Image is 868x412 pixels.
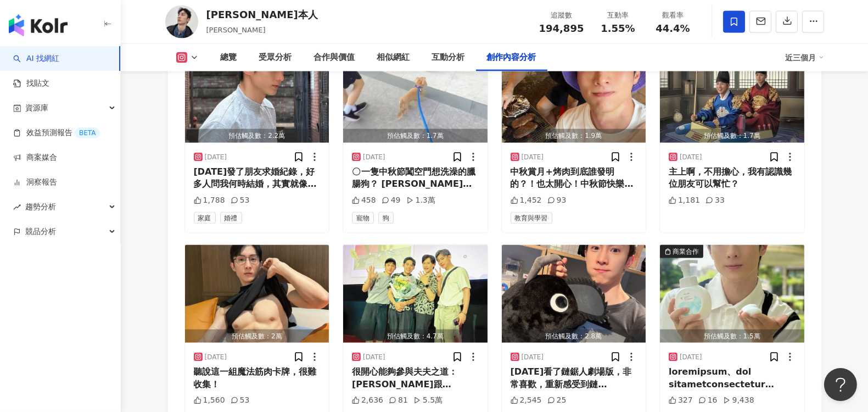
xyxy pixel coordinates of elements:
[547,195,567,206] div: 93
[511,395,542,406] div: 2,545
[25,194,56,219] span: 趨勢分析
[343,45,488,143] img: post-image
[502,330,646,343] div: 預估觸及數：2.8萬
[352,212,374,224] span: 寵物
[343,245,488,343] button: 預估觸及數：4.7萬
[13,78,49,89] a: 找貼文
[165,5,198,38] img: KOL Avatar
[185,245,329,343] button: 預估觸及數：2萬
[220,212,242,224] span: 婚禮
[194,395,225,406] div: 1,560
[539,23,584,34] span: 194,895
[502,245,646,343] img: post-image
[511,366,637,391] div: [DATE]看了鏈鋸人劇場版，非常喜歡，重新感受到鏈[DEMOGRAPHIC_DATA]人獨特的魅力！也來分享在涉谷逛街時，看到的滿滿鏈[DEMOGRAPHIC_DATA]人[PERSON_NA...
[824,368,857,401] iframe: Help Scout Beacon - Open
[723,395,754,406] div: 9,438
[205,153,227,162] div: [DATE]
[205,353,227,362] div: [DATE]
[194,166,321,191] div: [DATE]發了朋友求婚紀錄，好多人問我何時結婚，其實就像男友那天的影片裡，他很懂我的回答，目前沒有想結婚的想法，之前經歷幾段都是三年以上的戀愛、幾段最終沒有在一起的相處後…原本的我，就連交往這...
[221,51,237,64] div: 總覽
[705,195,725,206] div: 33
[522,353,544,362] div: [DATE]
[25,96,48,120] span: 資源庫
[652,10,694,21] div: 觀看率
[194,366,321,391] div: 聽說這一組魔法筋肉卡牌，很難收集！
[206,26,266,34] span: [PERSON_NAME]
[352,195,376,206] div: 458
[352,395,383,406] div: 2,636
[13,53,59,64] a: searchAI 找網紅
[352,366,479,391] div: 很開心能夠參與夫夫之道：[PERSON_NAME]跟[PERSON_NAME]的幸福求婚，整個過程一直被認真緊張的[PERSON_NAME]跟可愛真誠的[PERSON_NAME]逗笑，一邊笑又一...
[343,45,488,143] button: 預估觸及數：1.7萬
[656,23,690,34] span: 44.4%
[680,353,702,362] div: [DATE]
[378,212,394,224] span: 狗
[539,10,584,21] div: 追蹤數
[502,245,646,343] button: 預估觸及數：2.8萬
[185,245,329,343] img: post-image
[660,330,804,343] div: 預估觸及數：1.5萬
[680,153,702,162] div: [DATE]
[660,129,804,143] div: 預估觸及數：1.7萬
[669,195,700,206] div: 1,181
[669,166,796,191] div: 主上啊，不用擔心，我有認識幾位朋友可以幫忙？
[314,51,355,64] div: 合作與價值
[597,10,639,21] div: 互動率
[13,203,21,211] span: rise
[502,129,646,143] div: 預估觸及數：1.9萬
[343,129,488,143] div: 預估觸及數：1.7萬
[206,8,318,21] div: [PERSON_NAME]本人
[389,395,408,406] div: 81
[432,51,465,64] div: 互動分析
[522,153,544,162] div: [DATE]
[194,195,225,206] div: 1,788
[406,195,435,206] div: 1.3萬
[185,45,329,143] img: post-image
[231,195,250,206] div: 53
[487,51,536,64] div: 創作內容分析
[382,195,401,206] div: 49
[363,353,385,362] div: [DATE]
[511,195,542,206] div: 1,452
[601,23,635,34] span: 1.55%
[511,212,552,224] span: 教育與學習
[669,395,693,406] div: 327
[352,166,479,191] div: 🌕一隻中秋節闖空門想洗澡的臘腸狗？ [PERSON_NAME]跟小辣椒個性很不一樣，卻意外互補和平相處，很像影集《星期三》裡星期三跟[PERSON_NAME]的矛盾落差契合，很可愛！雖然有時候相...
[13,127,100,138] a: 效益預測報告BETA
[660,45,804,143] button: 預估觸及數：1.7萬
[185,129,329,143] div: 預估觸及數：2.2萬
[660,245,804,343] button: 商業合作預估觸及數：1.5萬
[502,45,646,143] img: post-image
[660,45,804,143] img: post-image
[185,45,329,143] button: 預估觸及數：2.2萬
[259,51,292,64] div: 受眾分析
[231,395,250,406] div: 53
[185,330,329,343] div: 預估觸及數：2萬
[669,366,796,391] div: loremipsum、dol sitametconsectetur 「ad」eli，seddoei te「in」utl，etdolore 「ma」al，enimad minimv+quisno ...
[673,246,699,257] div: 商業合作
[660,245,804,343] img: post-image
[786,49,824,66] div: 近三個月
[413,395,443,406] div: 5.5萬
[363,153,385,162] div: [DATE]
[343,330,488,343] div: 預估觸及數：4.7萬
[511,166,637,191] div: 中秋賞月+烤肉到底誰發明的？！也太開心！中秋節快樂🌕🥮
[13,152,57,163] a: 商案媒合
[13,177,57,188] a: 洞察報告
[377,51,410,64] div: 相似網紅
[194,212,216,224] span: 家庭
[25,219,56,244] span: 競品分析
[502,45,646,143] button: 預估觸及數：1.9萬
[698,395,718,406] div: 16
[9,14,68,36] img: logo
[343,245,488,343] img: post-image
[547,395,567,406] div: 25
